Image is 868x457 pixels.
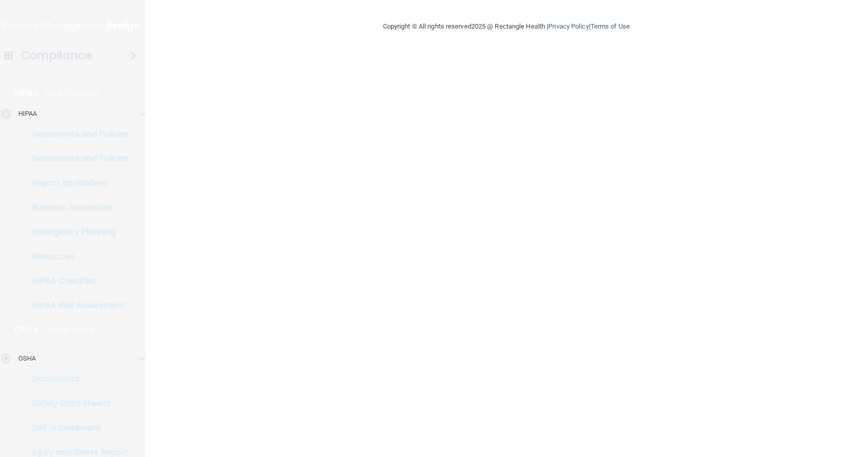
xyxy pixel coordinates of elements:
[18,108,37,120] p: HIPAA
[7,374,146,384] p: Documents
[44,324,98,336] p: Learn More!
[3,16,142,36] img: PMB logo
[7,154,146,164] p: Documents and Policies
[7,300,146,311] p: HIPAA Risk Assessment
[7,251,146,262] p: Resources
[320,10,693,43] div: Copyright © All rights reserved 2025 @ Rectangle Health | |
[7,202,146,213] p: Business Associates
[7,129,146,139] p: Documents and Policies
[548,22,589,30] a: Privacy Policy
[591,22,630,30] a: Terms of Use
[14,87,40,99] p: HIPAA
[7,276,146,286] p: HIPAA Checklist
[45,87,99,99] p: Learn More!
[21,48,92,63] h4: Compliance
[7,398,146,409] p: Safety Data Sheets
[18,352,36,365] p: OSHA
[7,423,146,433] p: Self-Assessment
[7,227,146,237] p: Emergency Planning
[7,178,146,188] p: Report an Incident
[14,324,39,336] p: OSHA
